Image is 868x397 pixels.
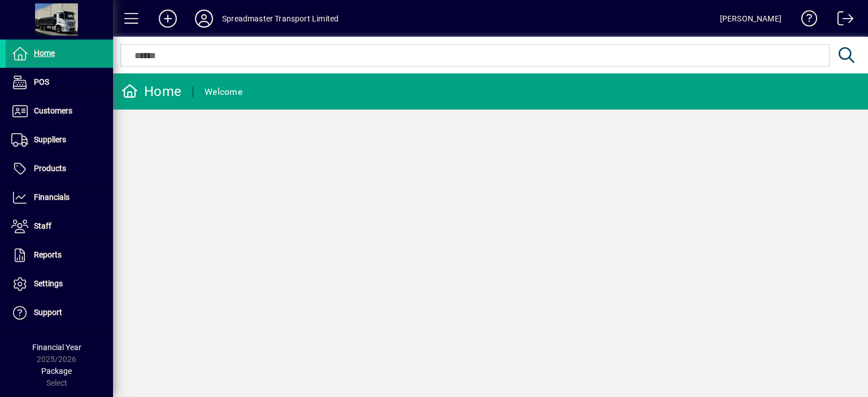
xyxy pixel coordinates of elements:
a: Support [6,299,113,327]
a: Logout [829,2,854,39]
button: Profile [186,8,222,29]
a: POS [6,68,113,97]
span: Staff [34,221,51,230]
span: Package [41,367,72,376]
div: [PERSON_NAME] [720,10,782,28]
a: Suppliers [6,126,113,154]
div: Spreadmaster Transport Limited [222,10,338,28]
a: Financials [6,184,113,212]
button: Add [150,8,186,29]
span: Products [34,164,66,173]
span: Suppliers [34,135,66,144]
a: Settings [6,270,113,298]
span: Settings [34,279,63,288]
a: Customers [6,97,113,125]
a: Products [6,155,113,183]
a: Knowledge Base [793,2,818,39]
span: Financial Year [32,343,81,352]
div: Home [121,82,181,101]
span: POS [34,77,49,86]
span: Support [34,308,62,317]
div: Welcome [205,83,242,101]
a: Staff [6,212,113,241]
span: Reports [34,250,62,259]
span: Financials [34,193,70,202]
span: Home [34,49,55,58]
a: Reports [6,241,113,269]
span: Customers [34,106,72,115]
